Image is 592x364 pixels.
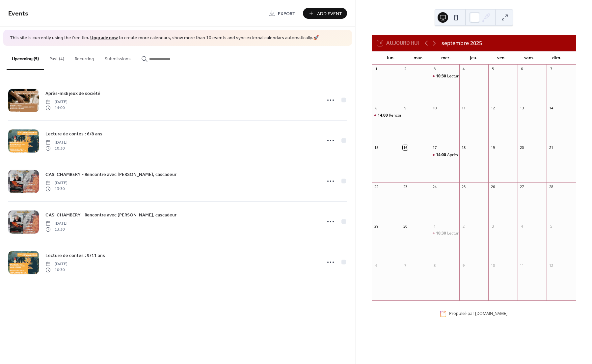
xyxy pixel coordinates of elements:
[432,145,437,150] div: 17
[432,263,437,268] div: 8
[45,90,100,97] span: Après-midi jeux de société
[45,171,176,178] a: CASI CHAMBERY - Rencontre avec [PERSON_NAME], cascadeur
[543,51,571,65] div: dim.
[45,90,100,97] a: Après-midi jeux de société
[403,263,408,268] div: 7
[45,261,67,267] span: [DATE]
[442,39,482,47] div: septembre 2025
[374,67,379,71] div: 1
[490,184,495,189] div: 26
[69,46,99,69] button: Recurring
[45,171,176,178] span: CASI CHAMBERY - Rencontre avec [PERSON_NAME], cascadeur
[490,263,495,268] div: 10
[490,67,495,71] div: 5
[449,311,507,317] div: Propulsé par
[45,130,102,137] span: Lecture de contes : 6/8 ans
[515,51,543,65] div: sam.
[447,73,496,79] div: Lecture de contes : 3/5 ans
[461,184,466,189] div: 25
[490,224,495,229] div: 3
[45,146,67,152] span: 10:30
[403,67,408,71] div: 2
[520,106,525,111] div: 13
[45,252,105,259] a: Lecture de contes : 9/11 ans
[7,46,44,70] button: Upcoming (5)
[432,106,437,111] div: 10
[403,106,408,111] div: 9
[378,113,389,118] span: 14:00
[45,227,67,233] span: 13:30
[374,106,379,111] div: 8
[303,8,347,19] button: Add Event
[475,311,507,317] a: [DOMAIN_NAME]
[520,263,525,268] div: 11
[317,10,342,17] span: Add Event
[430,231,459,236] div: Lecture de contes : 6/8 ans
[461,145,466,150] div: 18
[430,152,459,158] div: Après-midi jeux de société
[520,67,525,71] div: 6
[436,231,447,236] span: 10:30
[549,263,553,268] div: 12
[549,106,553,111] div: 14
[44,46,69,69] button: Past (4)
[490,106,495,111] div: 12
[45,252,105,259] span: Lecture de contes : 9/11 ans
[90,34,118,42] a: Upgrade now
[461,263,466,268] div: 9
[403,145,408,150] div: 16
[403,184,408,189] div: 23
[432,224,437,229] div: 1
[8,7,28,20] span: Events
[374,263,379,268] div: 6
[461,67,466,71] div: 4
[389,113,494,118] div: Rencontre avec le Groupe Mémoire du Pays Bellegardien
[436,152,447,158] span: 14:00
[405,51,432,65] div: mar.
[447,152,496,158] div: Après-midi jeux de société
[490,145,495,150] div: 19
[374,184,379,189] div: 22
[99,46,136,69] button: Submissions
[45,211,176,218] span: CASI CHAMBERY - Rencontre avec [PERSON_NAME], cascadeur
[403,224,408,229] div: 30
[45,105,67,111] span: 14:00
[549,224,553,229] div: 5
[432,67,437,71] div: 3
[549,145,553,150] div: 21
[461,106,466,111] div: 11
[45,180,67,186] span: [DATE]
[460,51,488,65] div: jeu.
[436,73,447,79] span: 10:30
[374,145,379,150] div: 15
[488,51,515,65] div: ven.
[447,231,496,236] div: Lecture de contes : 6/8 ans
[520,224,525,229] div: 4
[430,73,459,79] div: Lecture de contes : 3/5 ans
[549,67,553,71] div: 7
[461,224,466,229] div: 2
[45,139,67,145] span: [DATE]
[278,10,295,17] span: Export
[432,184,437,189] div: 24
[377,51,405,65] div: lun.
[432,51,460,65] div: mer.
[520,184,525,189] div: 27
[45,186,67,192] span: 13:30
[549,184,553,189] div: 28
[264,8,300,19] a: Export
[374,224,379,229] div: 29
[372,113,401,118] div: Rencontre avec le Groupe Mémoire du Pays Bellegardien
[45,130,102,138] a: Lecture de contes : 6/8 ans
[45,220,67,226] span: [DATE]
[45,211,176,219] a: CASI CHAMBERY - Rencontre avec [PERSON_NAME], cascadeur
[520,145,525,150] div: 20
[45,99,67,105] span: [DATE]
[45,267,67,273] span: 10:30
[10,35,319,42] span: This site is currently using the free tier. to create more calendars, show more than 10 events an...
